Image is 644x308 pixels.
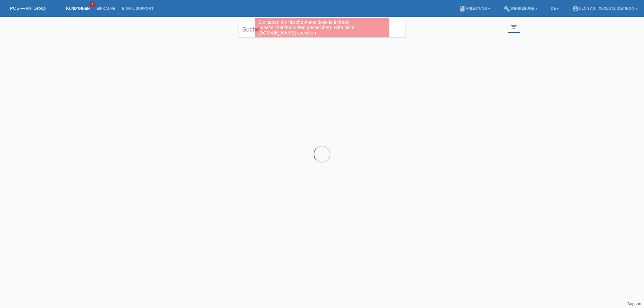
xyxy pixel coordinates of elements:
[572,5,579,12] i: account_circle
[627,302,641,306] a: Support
[503,5,510,12] i: build
[90,2,95,7] span: 1
[455,6,493,10] a: bookAnleitung ▾
[255,18,389,37] div: Sie haben die falsche Anmeldeseite in Ihren Lesezeichen/Favoriten gespeichert. Bitte nicht [DOMAI...
[63,6,93,10] a: Kund*innen
[569,6,641,10] a: account_circleXLCH AG - XXXLutz Dietikon ▾
[10,6,46,11] a: POS — MF Group
[93,6,118,10] a: Einkäufe
[119,6,157,10] a: E-Mail Support
[547,6,562,10] a: DE ▾
[459,5,466,12] i: book
[500,6,541,10] a: buildWerkzeuge ▾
